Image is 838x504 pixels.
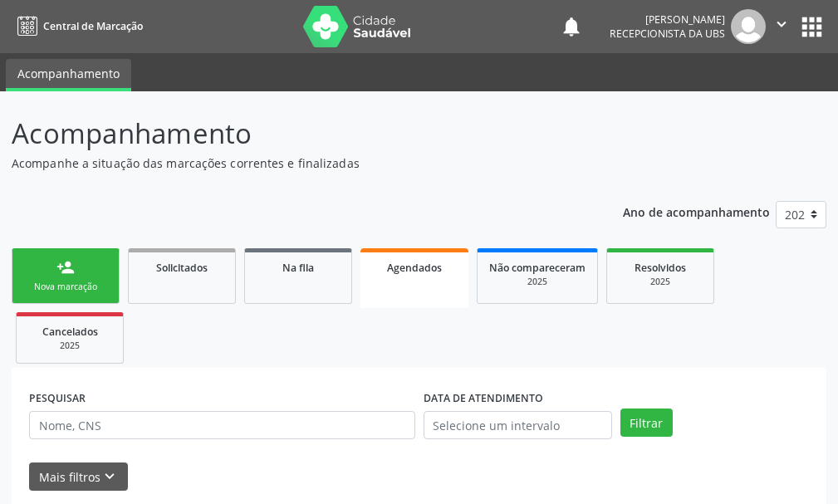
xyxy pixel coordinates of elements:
[424,411,612,439] input: Selecione um intervalo
[387,261,442,275] span: Agendados
[489,261,586,275] span: Não compareceram
[28,340,111,352] div: 2025
[424,385,543,411] label: DATA DE ATENDIMENTO
[731,9,766,44] img: img
[282,261,314,275] span: Na fila
[24,281,107,293] div: Nova marcação
[797,12,826,42] button: apps
[620,409,673,437] button: Filtrar
[43,19,143,33] span: Central de Marcação
[100,467,119,486] i: keyboard_arrow_down
[489,276,586,288] div: 2025
[12,154,582,172] p: Acompanhe a situação das marcações correntes e finalizadas
[623,201,770,222] p: Ano de acompanhamento
[772,15,791,33] i: 
[6,59,131,91] a: Acompanhamento
[12,113,582,154] p: Acompanhamento
[42,325,98,339] span: Cancelados
[635,261,686,275] span: Resolvidos
[156,261,208,275] span: Solicitados
[619,276,702,288] div: 2025
[766,9,797,44] button: 
[12,12,143,40] a: Central de Marcação
[29,385,86,411] label: PESQUISAR
[610,27,725,41] span: Recepcionista da UBS
[610,12,725,27] div: [PERSON_NAME]
[29,411,415,439] input: Nome, CNS
[56,258,75,276] div: person_add
[560,15,583,38] button: notifications
[29,462,128,492] button: Mais filtroskeyboard_arrow_down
